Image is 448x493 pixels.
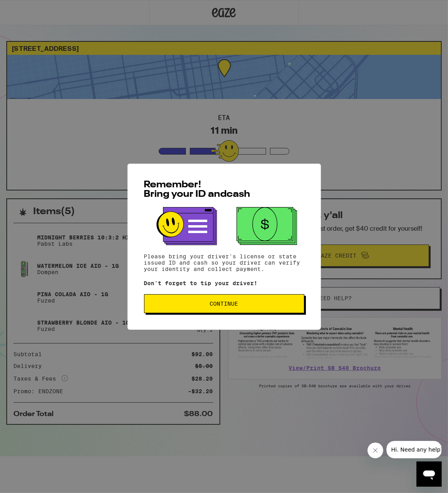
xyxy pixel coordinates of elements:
iframe: Message from company [386,441,442,458]
button: Continue [144,294,304,313]
p: Don't forget to tip your driver! [144,280,304,286]
p: Please bring your driver's license or state issued ID and cash so your driver can verify your ide... [144,253,304,272]
span: Hi. Need any help? [5,6,57,12]
iframe: Button to launch messaging window [416,461,442,487]
iframe: Close message [367,443,383,458]
span: Continue [210,301,238,306]
span: Remember! Bring your ID and cash [144,180,251,199]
